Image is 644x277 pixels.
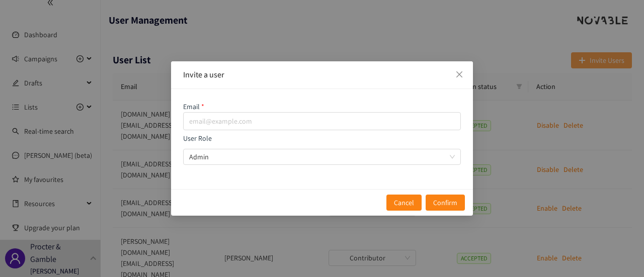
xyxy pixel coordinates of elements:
iframe: Chat Widget [594,229,644,277]
span: close [455,70,463,78]
div: role [183,149,461,165]
label: Email [183,102,204,111]
button: Close [446,61,473,88]
button: Cancel [386,195,422,211]
span: Admin [189,149,455,164]
input: email [183,112,461,130]
button: Confirm [426,195,465,211]
span: Confirm [433,197,457,208]
span: Cancel [394,197,414,208]
label: User Role [183,134,461,161]
div: Invite a user [183,69,461,80]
